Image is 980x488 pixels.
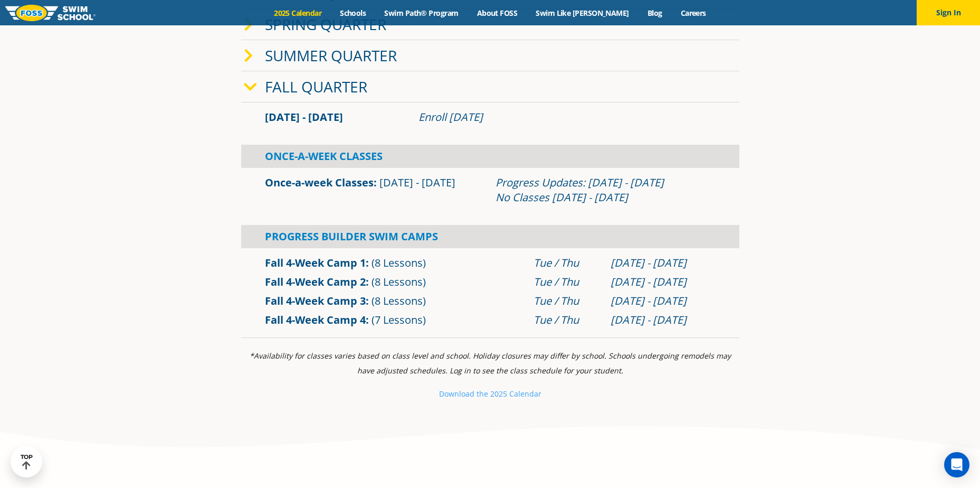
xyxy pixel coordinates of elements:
[372,275,426,289] span: (8 Lessons)
[468,8,527,18] a: About FOSS
[265,110,343,124] span: [DATE] - [DATE]
[611,275,716,289] div: [DATE] - [DATE]
[527,8,639,18] a: Swim Like [PERSON_NAME]
[611,256,716,270] div: [DATE] - [DATE]
[372,294,426,308] span: (8 Lessons)
[418,110,716,125] div: Enroll [DATE]
[375,8,468,18] a: Swim Path® Program
[250,351,731,376] i: *Availability for classes varies based on class level and school. Holiday closures may differ by ...
[265,275,366,289] a: Fall 4-Week Camp 2
[372,313,426,327] span: (7 Lessons)
[534,256,600,270] div: Tue / Thu
[379,175,455,190] span: [DATE] - [DATE]
[372,256,426,270] span: (8 Lessons)
[331,8,375,18] a: Schools
[5,5,96,21] img: FOSS Swim School Logo
[265,175,374,190] a: Once-a-week Classes
[944,452,969,477] div: Open Intercom Messenger
[265,8,331,18] a: 2025 Calendar
[484,389,541,399] small: e 2025 Calendar
[241,225,739,248] div: Progress Builder Swim Camps
[496,175,716,205] div: Progress Updates: [DATE] - [DATE] No Classes [DATE] - [DATE]
[611,294,716,308] div: [DATE] - [DATE]
[611,313,716,327] div: [DATE] - [DATE]
[671,8,715,18] a: Careers
[638,8,671,18] a: Blog
[534,275,600,289] div: Tue / Thu
[534,313,600,327] div: Tue / Thu
[265,294,366,308] a: Fall 4-Week Camp 3
[534,294,600,308] div: Tue / Thu
[265,256,366,270] a: Fall 4-Week Camp 1
[265,313,366,327] a: Fall 4-Week Camp 4
[265,77,367,97] a: Fall Quarter
[265,45,397,65] a: Summer Quarter
[439,389,484,399] small: Download th
[21,454,33,470] div: TOP
[439,389,541,399] a: Download the 2025 Calendar
[241,145,739,168] div: Once-A-Week Classes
